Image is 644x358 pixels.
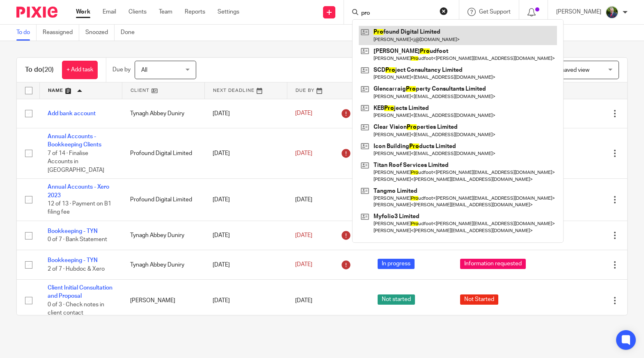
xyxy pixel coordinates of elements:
td: Profound Digital Limited [122,128,204,178]
td: [DATE] [204,128,287,178]
a: Clients [128,8,147,16]
span: [DATE] [295,111,312,116]
span: [DATE] [295,233,312,238]
p: [PERSON_NAME] [556,8,601,16]
button: Clear [440,7,448,15]
a: Bookkeeping - TYN [48,228,98,234]
td: [DATE] [204,221,287,250]
a: Work [76,8,90,16]
span: Not started [378,294,415,305]
a: Team [159,8,172,16]
td: Tynagh Abbey Duniry [122,99,204,128]
span: [DATE] [295,262,312,268]
span: (20) [42,66,54,73]
a: Add bank account [48,111,96,116]
a: Annual Accounts - Xero 2023 [48,184,109,198]
span: Select saved view [543,67,589,73]
span: Get Support [479,9,511,15]
a: Reassigned [43,25,79,41]
a: Annual Accounts - Bookkeeping Clients [48,134,101,148]
span: In progress [378,259,415,269]
td: Profound Digital Limited [122,179,204,221]
h1: To do [25,66,54,74]
span: 2 of 7 · Hubdoc & Xero [48,266,105,272]
a: Reports [185,8,205,16]
a: To do [16,25,37,41]
span: 12 of 13 · Payment on B1 filing fee [48,201,111,215]
p: Due by [112,66,131,74]
a: Bookkeeping - TYN [48,258,98,263]
td: [DATE] [204,279,287,322]
td: [DATE] [204,250,287,279]
span: All [141,67,147,73]
a: Snoozed [85,25,115,41]
td: Tynagh Abbey Duniry [122,250,204,279]
td: [PERSON_NAME] [122,279,204,322]
input: Search [360,10,434,17]
span: Not Started [460,294,498,305]
span: 0 of 3 · Check notes in client contact [48,302,104,316]
td: [DATE] [204,179,287,221]
span: [DATE] [295,298,312,303]
span: Information requested [460,259,526,269]
a: Settings [218,8,239,16]
a: Email [103,8,116,16]
span: 7 of 14 · Finalise Accounts in [GEOGRAPHIC_DATA] [48,150,104,173]
span: [DATE] [295,197,312,203]
span: 0 of 7 · Bank Statement [48,237,107,242]
a: Done [121,25,141,41]
img: download.png [605,6,619,19]
span: [DATE] [295,150,312,156]
a: Client Initial Consultation and Proposal [48,285,112,299]
img: Pixie [16,7,57,18]
td: Tynagh Abbey Duniry [122,221,204,250]
td: [DATE] [204,99,287,128]
a: + Add task [62,61,98,79]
